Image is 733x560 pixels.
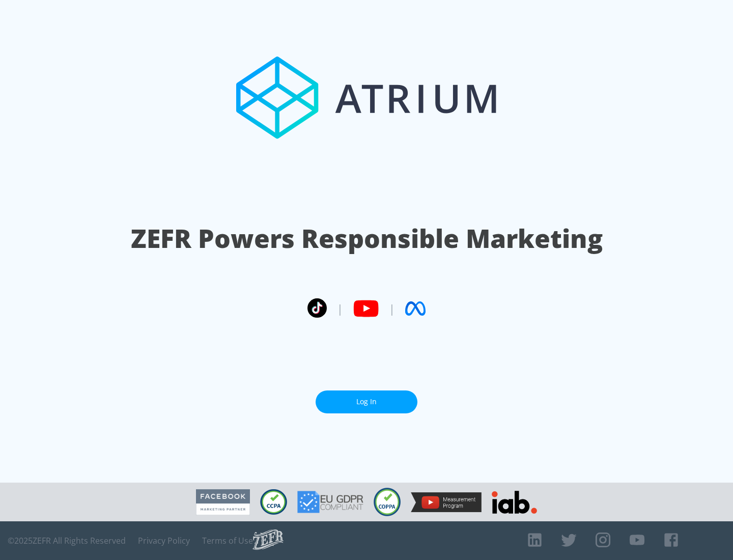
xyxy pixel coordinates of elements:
img: COPPA Compliant [374,488,401,516]
img: Facebook Marketing Partner [196,489,250,515]
h1: ZEFR Powers Responsible Marketing [131,221,603,256]
a: Terms of Use [202,536,253,546]
a: Log In [316,390,417,413]
img: YouTube Measurement Program [411,492,482,512]
span: | [389,301,395,316]
span: © 2025 ZEFR All Rights Reserved [8,536,126,546]
img: CCPA Compliant [260,489,287,515]
a: Privacy Policy [138,536,190,546]
img: IAB [492,491,537,514]
img: GDPR Compliant [297,491,363,513]
span: | [337,301,343,316]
